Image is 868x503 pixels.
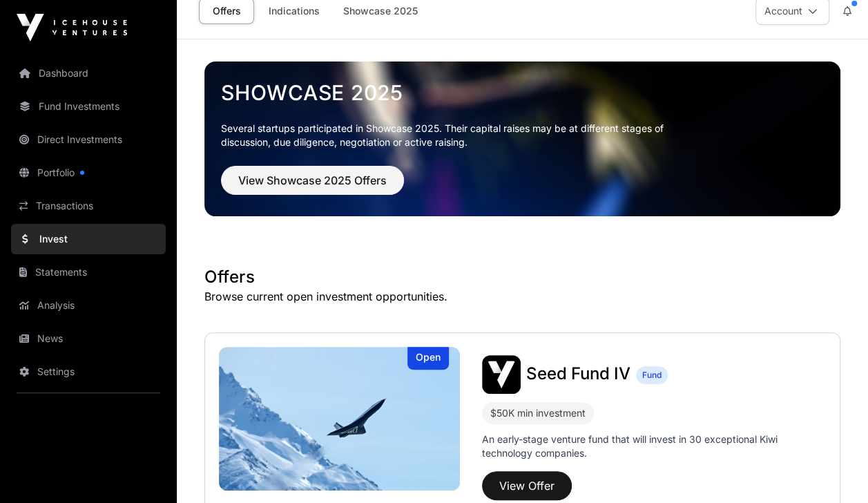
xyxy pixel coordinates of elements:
a: Statements [11,257,166,287]
a: Analysis [11,290,166,321]
a: Dashboard [11,58,166,88]
img: Seed Fund IV [482,355,521,394]
div: $50K min investment [482,402,594,424]
img: Seed Fund IV [219,347,460,491]
a: News [11,323,166,354]
a: Invest [11,224,166,254]
span: View Showcase 2025 Offers [238,172,387,189]
button: View Showcase 2025 Offers [221,166,404,195]
img: Icehouse Ventures Logo [17,14,127,41]
button: View Offer [482,471,572,500]
p: Several startups participated in Showcase 2025. Their capital raises may be at different stages o... [221,122,685,149]
h1: Offers [204,266,840,288]
a: Portfolio [11,158,166,188]
a: View Showcase 2025 Offers [221,180,404,193]
a: Seed Fund IV [526,366,630,383]
span: Seed Fund IV [526,363,630,383]
p: Browse current open investment opportunities. [204,288,840,305]
div: Open [407,347,449,370]
a: Seed Fund IVOpen [219,347,460,491]
span: Fund [642,370,662,381]
p: An early-stage venture fund that will invest in 30 exceptional Kiwi technology companies. [482,433,826,460]
a: Transactions [11,191,166,221]
img: Showcase 2025 [204,61,840,216]
div: $50K min investment [490,405,586,421]
a: Fund Investments [11,91,166,122]
a: Settings [11,357,166,387]
a: Showcase 2025 [221,80,824,105]
iframe: Chat Widget [799,437,868,503]
a: Direct Investments [11,124,166,155]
